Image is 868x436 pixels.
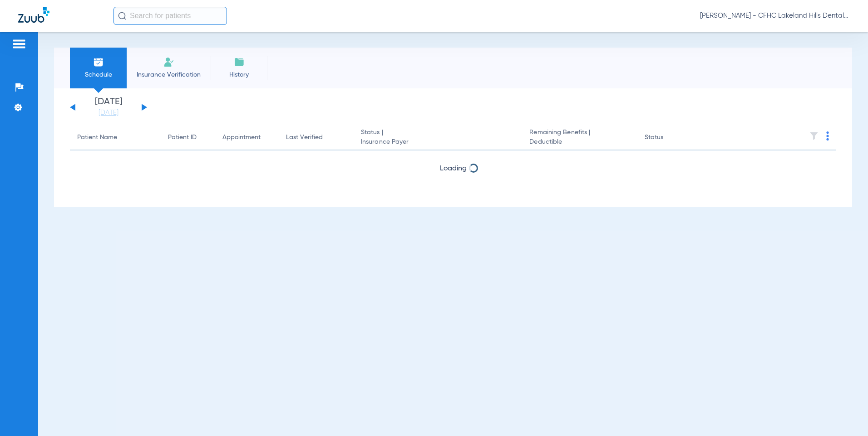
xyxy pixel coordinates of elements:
[361,137,515,147] span: Insurance Payer
[118,12,126,20] img: Search Icon
[12,39,26,49] img: hamburger-icon
[440,165,467,172] span: Loading
[440,189,467,196] span: Loading
[163,57,174,68] img: Manual Insurance Verification
[217,70,261,79] span: History
[133,70,204,79] span: Insurance Verification
[522,125,637,150] th: Remaining Benefits |
[286,133,323,142] div: Last Verified
[168,133,197,142] div: Patient ID
[77,70,120,79] span: Schedule
[77,133,153,142] div: Patient Name
[700,11,850,20] span: [PERSON_NAME] - CFHC Lakeland Hills Dental
[354,125,522,150] th: Status |
[529,137,630,147] span: Deductible
[809,131,819,140] img: filter.svg
[222,133,271,142] div: Appointment
[113,7,227,25] input: Search for patients
[222,133,261,142] div: Appointment
[81,97,136,117] li: [DATE]
[93,57,104,68] img: Schedule
[637,125,699,150] th: Status
[168,133,208,142] div: Patient ID
[18,7,49,23] img: Zuub Logo
[826,131,829,140] img: group-dot-blue.svg
[81,108,136,117] a: [DATE]
[286,133,346,142] div: Last Verified
[77,133,117,142] div: Patient Name
[234,57,245,68] img: History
